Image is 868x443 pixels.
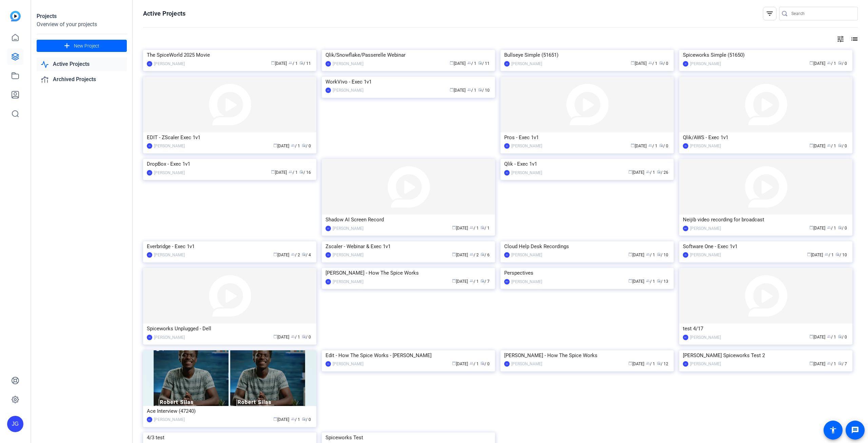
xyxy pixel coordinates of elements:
[628,361,632,365] span: calendar_today
[154,169,185,176] div: [PERSON_NAME]
[628,362,644,366] span: [DATE]
[470,253,479,257] span: / 2
[271,170,287,175] span: [DATE]
[504,143,510,149] div: JG
[273,334,277,338] span: calendar_today
[470,279,479,284] span: / 1
[37,73,127,87] a: Archived Projects
[478,88,482,92] span: radio
[504,268,670,278] div: Perspectives
[838,61,847,66] span: / 0
[657,361,661,365] span: radio
[147,335,152,340] div: JG
[809,361,813,365] span: calendar_today
[648,144,657,148] span: / 1
[37,40,127,52] button: New Project
[511,143,542,149] div: [PERSON_NAME]
[646,279,655,284] span: / 1
[154,252,185,258] div: [PERSON_NAME]
[825,253,834,257] span: / 1
[467,88,471,92] span: group
[273,253,289,257] span: [DATE]
[154,143,185,149] div: [PERSON_NAME]
[147,417,152,422] div: EC
[302,252,306,256] span: radio
[450,88,466,93] span: [DATE]
[825,252,829,256] span: group
[291,334,295,338] span: group
[690,143,721,149] div: [PERSON_NAME]
[480,226,490,230] span: / 1
[325,252,331,258] div: JG
[273,252,277,256] span: calendar_today
[450,88,454,92] span: calendar_today
[838,143,842,147] span: radio
[147,50,313,60] div: The SpiceWorld 2025 Movie
[628,253,644,257] span: [DATE]
[480,252,485,256] span: radio
[480,362,490,366] span: / 0
[147,432,313,443] div: 4/3 test
[827,61,836,66] span: / 1
[631,143,635,147] span: calendar_today
[325,350,491,361] div: Edit - How The Spice Works - [PERSON_NAME]
[657,253,668,257] span: / 10
[809,143,813,147] span: calendar_today
[683,241,849,252] div: Software One - Exec 1v1
[333,252,363,258] div: [PERSON_NAME]
[147,61,152,67] div: JG
[452,361,456,365] span: calendar_today
[63,42,71,50] mat-icon: add
[325,50,491,60] div: Qlik/Snowflake/Passerelle Webinar
[827,334,831,338] span: group
[809,226,825,230] span: [DATE]
[683,226,688,231] div: MV
[333,87,363,94] div: [PERSON_NAME]
[690,60,721,67] div: [PERSON_NAME]
[683,335,688,340] div: EC
[628,170,632,174] span: calendar_today
[37,12,127,20] div: Projects
[827,225,831,229] span: group
[631,144,647,148] span: [DATE]
[470,361,474,365] span: group
[659,61,663,65] span: radio
[504,170,510,176] div: JG
[827,226,836,230] span: / 1
[154,334,185,341] div: [PERSON_NAME]
[827,144,836,148] span: / 1
[683,361,688,367] div: JG
[827,143,831,147] span: group
[683,324,849,334] div: test 4/17
[838,225,842,229] span: radio
[690,361,721,367] div: [PERSON_NAME]
[646,252,650,256] span: group
[807,253,823,257] span: [DATE]
[291,144,300,148] span: / 1
[791,10,852,18] input: Search
[147,241,313,252] div: Everbridge - Exec 1v1
[809,225,813,229] span: calendar_today
[291,417,300,422] span: / 1
[511,60,542,67] div: [PERSON_NAME]
[325,279,331,284] div: JG
[291,252,295,256] span: group
[147,170,152,176] div: JG
[511,169,542,176] div: [PERSON_NAME]
[838,61,842,65] span: radio
[37,57,127,71] a: Active Projects
[480,279,490,284] span: / 7
[646,362,655,366] span: / 1
[648,143,652,147] span: group
[302,144,311,148] span: / 0
[838,144,847,148] span: / 0
[766,10,774,18] mat-icon: filter_list
[147,406,313,416] div: Ace Interview (47240)
[480,253,490,257] span: / 6
[504,241,670,252] div: Cloud Help Desk Recordings
[809,61,813,65] span: calendar_today
[143,10,185,18] h1: Active Projects
[289,170,298,175] span: / 1
[333,361,363,367] div: [PERSON_NAME]
[470,362,479,366] span: / 1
